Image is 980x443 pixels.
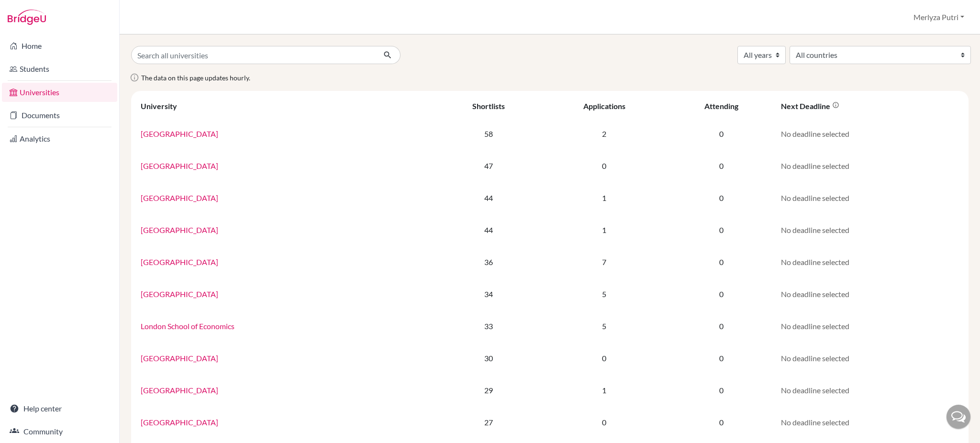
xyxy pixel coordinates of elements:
[909,8,969,26] button: Merlyza Putri
[135,95,436,118] th: University
[781,257,849,266] span: No deadline selected
[141,161,218,170] a: [GEOGRAPHIC_DATA]
[668,182,775,214] td: 0
[141,354,218,363] a: [GEOGRAPHIC_DATA]
[668,278,775,310] td: 0
[668,246,775,278] td: 0
[668,374,775,406] td: 0
[141,289,218,299] a: [GEOGRAPHIC_DATA]
[668,342,775,374] td: 0
[781,289,849,299] span: No deadline selected
[141,257,218,266] a: [GEOGRAPHIC_DATA]
[2,36,117,55] a: Home
[2,129,117,148] a: Analytics
[436,150,541,182] td: 47
[668,406,775,438] td: 0
[541,118,668,150] td: 2
[436,182,541,214] td: 44
[541,246,668,278] td: 7
[541,406,668,438] td: 0
[141,321,234,331] a: London School of Economics
[781,418,849,427] span: No deadline selected
[781,386,849,395] span: No deadline selected
[141,225,218,234] a: [GEOGRAPHIC_DATA]
[668,150,775,182] td: 0
[781,129,849,138] span: No deadline selected
[141,74,250,82] span: The data on this page updates hourly.
[2,59,117,78] a: Students
[781,321,849,331] span: No deadline selected
[668,310,775,342] td: 0
[583,101,625,111] div: Applications
[436,342,541,374] td: 30
[436,374,541,406] td: 29
[781,161,849,170] span: No deadline selected
[704,101,738,111] div: Attending
[436,310,541,342] td: 33
[541,310,668,342] td: 5
[668,118,775,150] td: 0
[541,342,668,374] td: 0
[436,118,541,150] td: 58
[8,10,46,25] img: Bridge-U
[436,278,541,310] td: 34
[541,278,668,310] td: 5
[541,150,668,182] td: 0
[2,399,117,418] a: Help center
[781,101,839,111] div: Next deadline
[436,214,541,246] td: 44
[141,386,218,395] a: [GEOGRAPHIC_DATA]
[541,182,668,214] td: 1
[781,193,849,202] span: No deadline selected
[2,83,117,102] a: Universities
[668,214,775,246] td: 0
[436,246,541,278] td: 36
[131,46,376,64] input: Search all universities
[141,193,218,202] a: [GEOGRAPHIC_DATA]
[141,418,218,427] a: [GEOGRAPHIC_DATA]
[436,406,541,438] td: 27
[472,101,505,111] div: Shortlists
[781,225,849,234] span: No deadline selected
[2,106,117,125] a: Documents
[781,354,849,363] span: No deadline selected
[541,214,668,246] td: 1
[541,374,668,406] td: 1
[2,422,117,441] a: Community
[141,129,218,138] a: [GEOGRAPHIC_DATA]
